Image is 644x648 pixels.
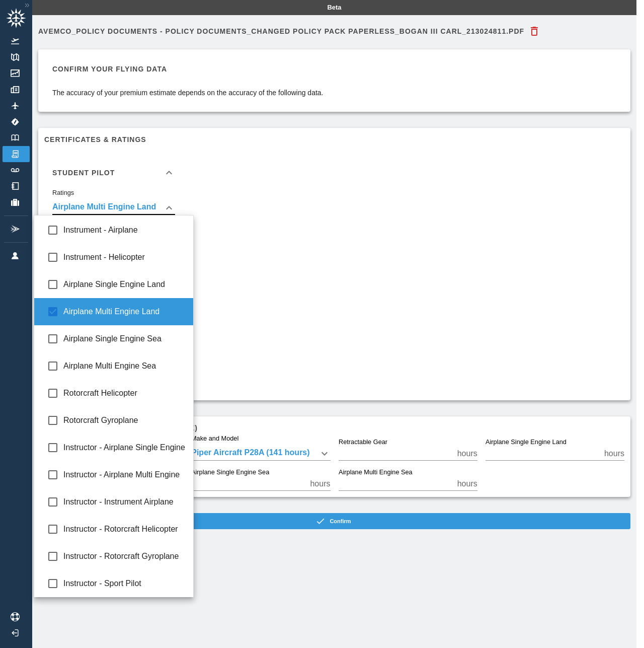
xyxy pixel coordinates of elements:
[63,224,185,236] span: Instrument - Airplane
[63,278,185,291] span: Airplane Single Engine Land
[63,360,185,372] span: Airplane Multi Engine Sea
[63,306,185,318] span: Airplane Multi Engine Land
[63,523,185,535] span: Instructor - Rotorcraft Helicopter
[63,387,185,399] span: Rotorcraft Helicopter
[63,496,185,508] span: Instructor - Instrument Airplane
[63,333,185,345] span: Airplane Single Engine Sea
[63,251,185,263] span: Instrument - Helicopter
[63,578,185,590] span: Instructor - Sport Pilot
[63,414,185,426] span: Rotorcraft Gyroplane
[63,442,185,454] span: Instructor - Airplane Single Engine
[63,469,185,481] span: Instructor - Airplane Multi Engine
[63,550,185,562] span: Instructor - Rotorcraft Gyroplane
